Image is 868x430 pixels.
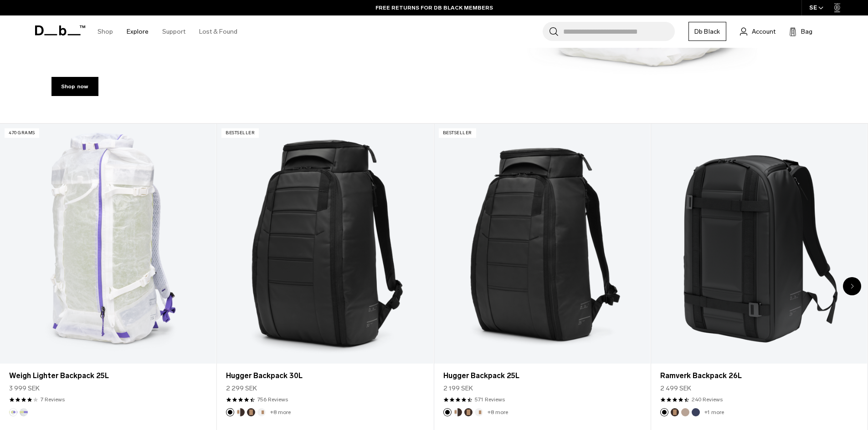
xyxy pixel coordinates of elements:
span: Bag [801,27,812,36]
a: +8 more [270,409,291,415]
a: Explore [127,15,149,48]
button: Cappuccino [236,408,245,416]
a: Db Black [688,22,726,41]
p: Bestseller [221,128,259,138]
span: 2 499 SEK [660,384,691,393]
p: Bestseller [439,128,476,138]
button: Black Out [443,408,452,416]
a: Lost & Found [199,15,237,48]
a: 240 reviews [692,395,723,404]
a: Hugger Backpack 25L [434,124,650,364]
a: Account [740,26,776,37]
button: Blue Hour [692,408,700,416]
a: Weigh Lighter Backpack 25L [9,370,207,381]
a: Ramverk Backpack 26L [651,124,867,364]
a: Support [162,15,185,48]
button: Black Out [226,408,234,416]
nav: Main Navigation [91,15,244,48]
a: +8 more [488,409,508,415]
p: 470 grams [5,128,39,138]
a: Shop now [51,77,98,96]
span: 2 199 SEK [443,384,473,393]
span: Account [752,27,776,36]
a: FREE RETURNS FOR DB BLACK MEMBERS [375,4,493,12]
button: Oatmilk [257,408,266,416]
a: Hugger Backpack 30L [217,124,433,364]
a: 571 reviews [475,395,505,404]
button: Espresso [464,408,473,416]
button: Cappuccino [454,408,462,416]
a: Ramverk Backpack 26L [660,370,858,381]
a: +1 more [704,409,724,415]
span: 2 299 SEK [226,384,257,393]
button: Espresso [247,408,255,416]
a: Hugger Backpack 30L [226,370,424,381]
button: Fogbow Beige [681,408,689,416]
a: 7 reviews [41,395,65,404]
button: Black Out [660,408,668,416]
button: Bag [789,26,812,37]
button: Aurora [9,408,17,416]
button: Diffusion [20,408,28,416]
button: Oatmilk [475,408,483,416]
a: 756 reviews [257,395,288,404]
a: Shop [98,15,113,48]
div: Next slide [843,277,861,295]
a: Hugger Backpack 25L [443,370,641,381]
span: 3 999 SEK [9,384,40,393]
button: Espresso [671,408,679,416]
